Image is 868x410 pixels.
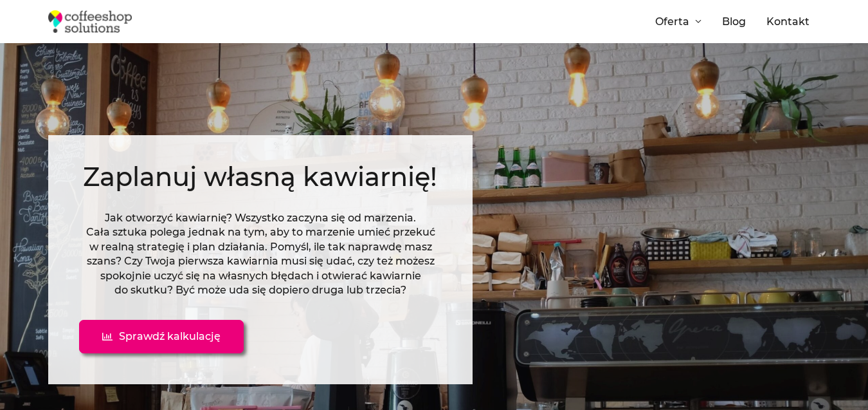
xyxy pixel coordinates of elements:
[119,331,221,342] span: Sprawdź kalkulację
[303,162,437,192] span: kawiarnię!
[83,211,439,297] p: Jak otworzyć kawiarnię? Wszystko zaczyna się od marzenia. Cała sztuka polega jednak na tym, aby t...
[79,320,244,353] a: Sprawdź kalkulację
[83,161,296,192] span: Zaplanuj własną
[48,10,132,33] img: Coffeeshop Solutions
